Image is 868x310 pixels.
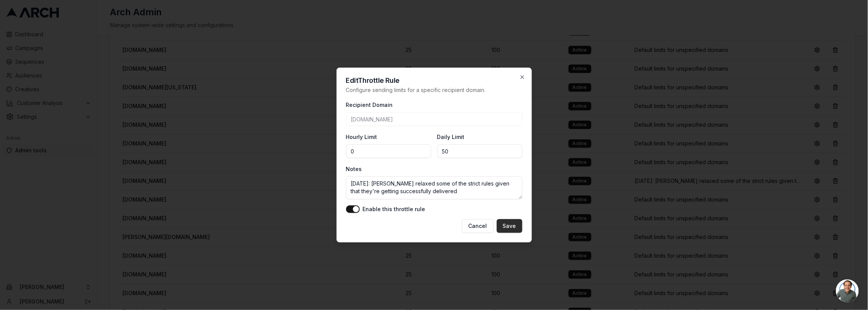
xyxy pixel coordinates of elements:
label: Daily Limit [437,134,465,140]
button: Cancel [462,219,494,233]
button: Save [497,219,522,233]
label: Notes [346,166,362,172]
label: Hourly Limit [346,134,377,140]
input: No limit [346,144,431,158]
label: Recipient Domain [346,102,393,108]
label: Enable this throttle rule [363,207,425,212]
input: No limit [437,144,522,158]
h2: Edit Throttle Rule [346,77,522,84]
p: Configure sending limits for a specific recipient domain. [346,86,522,94]
textarea: [DATE]: [PERSON_NAME] relaxed some of the strict rules given that they're getting successfully de... [346,176,522,199]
